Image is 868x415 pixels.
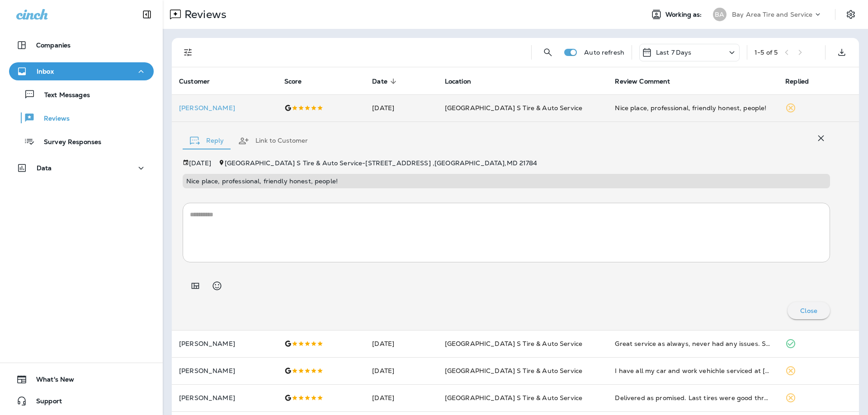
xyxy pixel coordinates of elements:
[665,11,704,19] span: Working as:
[833,43,851,61] button: Export as CSV
[755,49,778,56] div: 1 - 5 of 5
[35,115,70,123] p: Reviews
[179,104,270,112] p: [PERSON_NAME]
[225,159,538,167] span: [GEOGRAPHIC_DATA] S Tire & Auto Service - [STREET_ADDRESS] , [GEOGRAPHIC_DATA] , MD 21784
[9,370,154,388] button: What's New
[9,85,154,104] button: Text Messages
[179,77,222,85] span: Customer
[372,77,399,85] span: Date
[788,302,830,319] button: Close
[179,104,270,112] div: Click to view Customer Drawer
[37,68,54,75] p: Inbox
[372,78,387,85] span: Date
[9,36,154,54] button: Companies
[445,367,582,375] span: [GEOGRAPHIC_DATA] S Tire & Auto Service
[27,376,74,387] span: What's New
[36,42,71,49] p: Companies
[445,340,582,348] span: [GEOGRAPHIC_DATA] S Tire & Auto Service
[843,6,859,23] button: Settings
[186,177,826,185] p: Nice place, professional, friendly honest, people!
[9,108,154,127] button: Reviews
[179,43,197,61] button: Filters
[445,77,483,85] span: Location
[27,397,62,408] span: Support
[365,384,437,411] td: [DATE]
[134,5,160,23] button: Collapse Sidebar
[732,11,813,18] p: Bay Area Tire and Service
[713,8,726,21] div: BA
[785,77,821,85] span: Replied
[365,94,437,121] td: [DATE]
[179,394,270,401] p: [PERSON_NAME]
[785,78,809,85] span: Replied
[800,307,817,314] p: Close
[445,104,582,112] span: [GEOGRAPHIC_DATA] S Tire & Auto Service
[9,132,154,151] button: Survey Responses
[179,367,270,374] p: [PERSON_NAME]
[539,43,557,61] button: Search Reviews
[179,78,210,85] span: Customer
[615,366,771,375] div: I have all my car and work vehichle serviced at Bay Area Tire. They have great service. Very prof...
[183,125,231,157] button: Reply
[186,277,204,295] button: Add in a premade template
[656,49,692,56] p: Last 7 Days
[445,394,582,402] span: [GEOGRAPHIC_DATA] S Tire & Auto Service
[37,164,52,172] p: Data
[615,339,771,348] div: Great service as always, never had any issues. Staff are very welcoming always explaining any que...
[9,159,154,177] button: Data
[284,77,314,85] span: Score
[584,49,624,56] p: Auto refresh
[9,392,154,410] button: Support
[208,277,226,295] button: Select an emoji
[9,62,154,80] button: Inbox
[181,8,226,21] p: Reviews
[615,78,670,85] span: Review Comment
[615,77,682,85] span: Review Comment
[615,393,771,402] div: Delivered as promised. Last tires were good thru 60k miles, put a new set of same on !
[615,103,771,112] div: Nice place, professional, friendly honest, people!
[35,91,90,100] p: Text Messages
[445,78,471,85] span: Location
[365,357,437,384] td: [DATE]
[35,138,101,147] p: Survey Responses
[284,78,302,85] span: Score
[189,159,211,167] p: [DATE]
[179,340,270,347] p: [PERSON_NAME]
[231,125,315,157] button: Link to Customer
[365,330,437,357] td: [DATE]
